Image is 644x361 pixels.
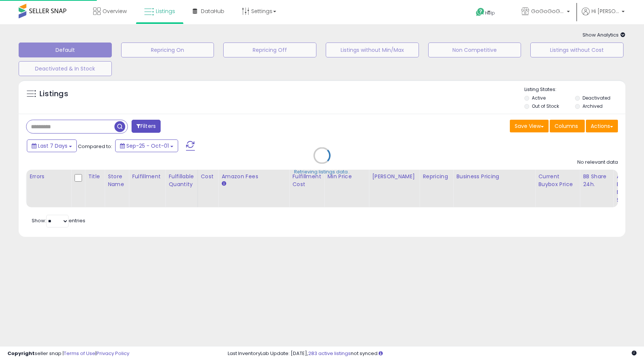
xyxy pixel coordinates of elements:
[19,43,112,57] button: Default
[201,7,224,15] span: DataHub
[19,61,112,76] button: Deactivated & In Stock
[583,31,625,38] span: Show Analytics
[582,7,625,24] a: Hi [PERSON_NAME]
[470,2,509,24] a: Help
[102,7,127,15] span: Overview
[294,169,350,175] div: Retrieving listings data..
[223,43,316,57] button: Repricing Off
[326,43,419,57] button: Listings without Min/Max
[121,43,214,57] button: Repricing On
[476,7,485,17] i: Get Help
[428,43,521,57] button: Non Competitive
[530,43,624,57] button: Listings without Cost
[156,7,175,15] span: Listings
[531,7,565,15] span: GoGoGoGoneLLC
[591,7,619,15] span: Hi [PERSON_NAME]
[485,10,495,16] span: Help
